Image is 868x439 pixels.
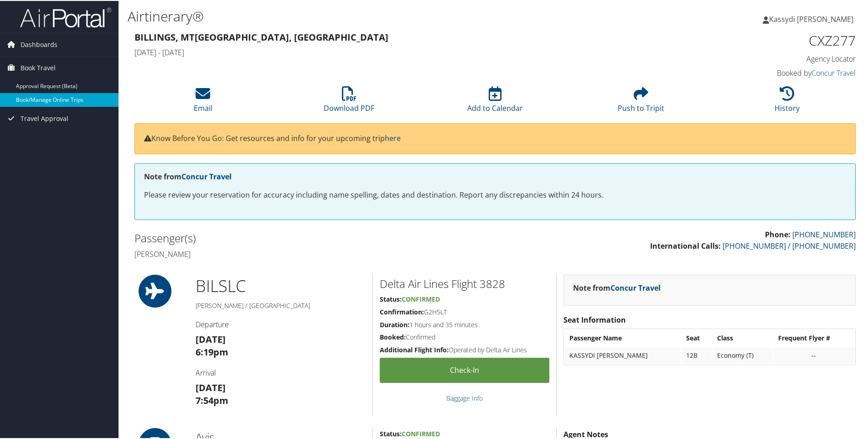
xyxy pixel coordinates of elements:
a: here [385,132,401,142]
p: Know Before You Go: Get resources and info for your upcoming trip [144,132,846,144]
strong: Additional Flight Info: [380,345,449,353]
h4: Departure [196,319,366,329]
h5: 1 hours and 35 minutes [380,319,549,329]
strong: Confirmation: [380,307,424,315]
strong: Seat Information [563,314,626,324]
h1: CXZ277 [686,30,856,49]
a: Concur Travel [610,282,661,292]
a: Push to Tripit [618,90,664,112]
a: Email [194,90,212,112]
strong: [DATE] [196,381,226,393]
h4: Booked by [686,67,856,77]
strong: International Calls: [650,240,721,250]
a: Concur Travel [181,171,232,181]
a: Baggage Info [446,393,483,402]
a: [PHONE_NUMBER] / [PHONE_NUMBER] [723,240,856,250]
h5: [PERSON_NAME] / [GEOGRAPHIC_DATA] [196,300,366,309]
h4: [PERSON_NAME] [134,248,488,258]
h2: Passenger(s) [134,230,488,245]
span: Dashboards [21,32,57,55]
img: airportal-logo.png [20,6,111,27]
a: Kassydi [PERSON_NAME] [763,5,863,32]
strong: Note from [144,171,232,181]
a: History [775,90,800,112]
h1: BIL SLC [196,274,366,297]
a: Add to Calendar [467,90,523,112]
td: 12B [682,346,712,363]
th: Frequent Flyer # [774,329,854,345]
a: Concur Travel [811,67,856,77]
strong: Booked: [380,332,406,340]
h2: Delta Air Lines Flight 3828 [380,275,549,291]
h4: Arrival [196,367,366,377]
span: Kassydi [PERSON_NAME] [769,13,853,23]
a: Download PDF [324,90,374,112]
h5: Confirmed [380,332,549,341]
span: Confirmed [402,294,440,303]
th: Seat [682,329,712,345]
strong: Status: [380,429,402,437]
strong: Agent Notes [563,429,608,439]
h1: Airtinerary® [128,6,618,25]
a: Check-in [380,357,549,382]
strong: 7:54pm [196,393,228,406]
a: [PHONE_NUMBER] [792,229,856,239]
strong: [DATE] [196,332,226,345]
p: Please review your reservation for accuracy including name spelling, dates and destination. Repor... [144,188,846,200]
span: Book Travel [21,56,56,78]
div: -- [778,350,850,359]
th: Passenger Name [565,329,681,345]
strong: Note from [573,282,661,292]
strong: Phone: [765,229,790,239]
h5: G2H5LT [380,307,549,316]
h5: Operated by Delta Air Lines [380,345,549,354]
span: Confirmed [402,429,440,437]
strong: Billings, MT [GEOGRAPHIC_DATA], [GEOGRAPHIC_DATA] [134,30,388,42]
strong: Duration: [380,319,409,328]
h4: [DATE] - [DATE] [134,47,672,57]
td: KASSYDI [PERSON_NAME] [565,346,681,363]
span: Travel Approval [21,106,68,129]
strong: 6:19pm [196,345,228,357]
th: Class [713,329,773,345]
h4: Agency Locator [686,53,856,63]
strong: Status: [380,294,402,303]
td: Economy (T) [713,346,773,363]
